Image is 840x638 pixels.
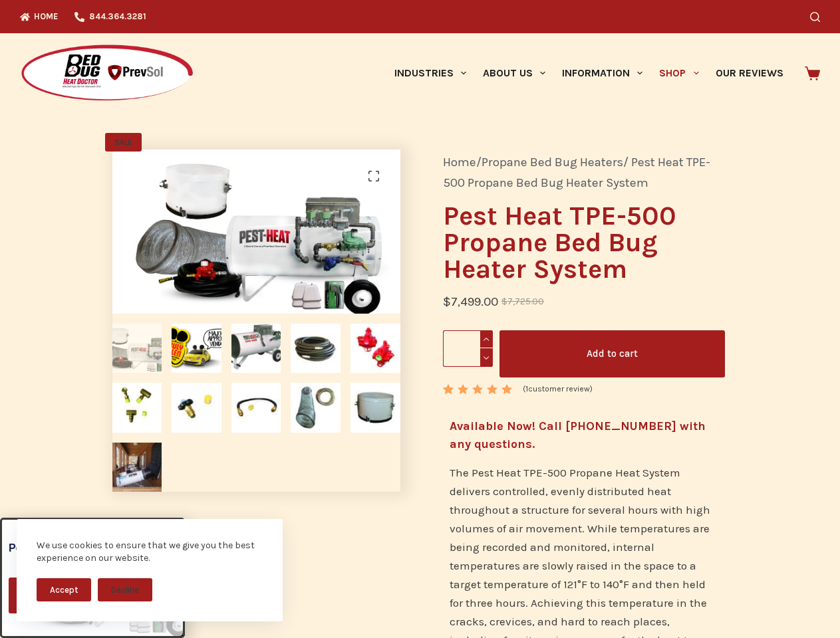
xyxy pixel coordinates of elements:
[105,133,142,152] span: SALE
[37,539,263,565] div: We use cookies to ensure that we give you the best experience on our website.
[450,466,710,591] span: The Pest Heat TPE-500 Propane Heat System delivers controlled, evenly distributed heat throughout...
[443,294,451,309] span: $
[482,155,623,169] a: Propane Bed Bug Heaters
[443,384,514,394] div: Rated 5.00 out of 5
[350,383,400,433] img: Metal 18” duct adapter for Pest Heat TPE-500
[291,383,341,433] img: 18” by 25’ mylar duct for Pest Heat TPE-500
[810,12,820,22] button: Search
[443,384,514,455] span: Rated out of 5 based on customer rating
[554,33,651,113] a: Information
[443,203,726,282] h1: Pest Heat TPE-500 Propane Bed Bug Heater System
[619,578,623,591] span: °
[172,324,221,373] img: Majorly Approved Vendor by Truly Nolen
[231,383,281,433] img: 24” Pigtail for Pest Heat TPE-500
[474,33,553,113] a: About Us
[443,152,726,193] nav: Breadcrumb
[360,163,387,189] a: View full-screen image gallery
[443,294,498,309] bdi: 7,499.00
[231,324,281,373] img: Pest Heat TPE-500 Propane Heater to treat bed bugs, termites, and stored pests such as Grain Beatles
[37,578,91,601] button: Accept
[499,330,725,377] button: Add to cart
[501,296,507,306] span: $
[112,443,162,492] img: Pest Heat TPE-500 Propane Heater Treating Bed Bugs in a Camp
[651,33,707,113] a: Shop
[443,330,493,367] input: Product quantity
[386,33,474,113] a: Industries
[707,33,791,113] a: Our Reviews
[581,578,619,591] span: F to 140
[443,384,452,405] span: 1
[112,224,405,237] a: Pest Heat TPE-500 Propane Heater Basic Package
[350,324,400,373] img: Red 10-PSI Regulator for Pest Heat TPE-500
[291,324,341,373] img: 50-foot propane hose for Pest Heat TPE-500
[112,324,162,373] img: Pest Heat TPE-500 Propane Heater Basic Package
[172,383,221,433] img: POL Fitting for Pest Heat TPE-500
[523,383,593,396] a: (1customer review)
[20,44,194,103] img: Prevsol/Bed Bug Heat Doctor
[443,155,476,169] a: Home
[98,578,152,601] button: Decline
[112,383,162,433] img: T-Block Fitting for Pest Heat TPE-500
[501,296,544,306] bdi: 7,725.00
[112,150,405,314] img: Pest Heat TPE-500 Propane Heater Basic Package
[525,384,528,393] span: 1
[577,578,581,591] span: °
[450,417,719,453] h4: Available Now! Call [PHONE_NUMBER] with any questions.
[386,33,791,113] nav: Primary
